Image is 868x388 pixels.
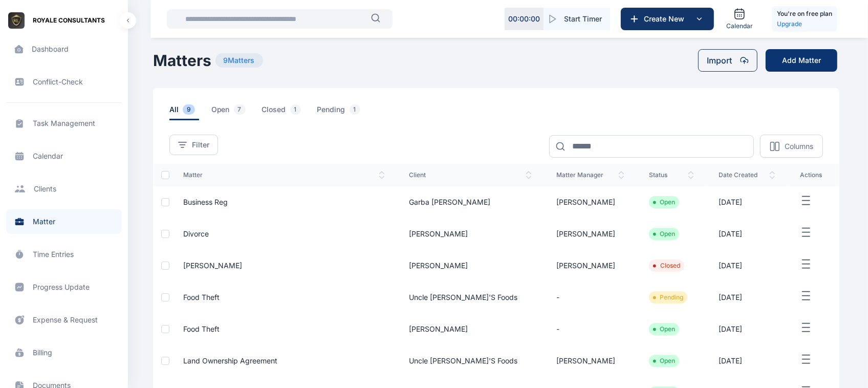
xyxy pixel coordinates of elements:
[409,171,532,179] span: client
[183,104,195,115] span: 9
[215,53,263,68] span: 9 Matters
[544,218,636,250] td: [PERSON_NAME]
[653,262,680,270] li: Closed
[564,14,602,24] span: Start Timer
[653,198,675,206] li: Open
[183,261,242,270] a: [PERSON_NAME]
[706,345,788,377] td: [DATE]
[397,345,545,377] td: Uncle [PERSON_NAME]'s Foods
[706,250,788,282] td: [DATE]
[6,37,122,61] a: dashboard
[6,308,122,332] a: expense & request
[698,49,757,72] button: Import
[653,357,675,365] li: Open
[706,186,788,218] td: [DATE]
[169,104,211,120] a: all9
[706,218,788,250] td: [DATE]
[290,104,301,115] span: 1
[706,313,788,345] td: [DATE]
[262,104,305,120] span: closed
[722,4,757,34] a: Calendar
[6,340,122,365] a: billing
[800,171,827,179] span: actions
[6,177,122,201] a: clients
[234,104,246,115] span: 7
[649,171,694,179] span: status
[706,282,788,313] td: [DATE]
[653,293,683,301] li: Pending
[6,209,122,234] a: matter
[262,104,317,120] a: closed1
[317,104,377,120] a: pending1
[6,111,122,136] a: task management
[397,218,545,250] td: [PERSON_NAME]
[211,104,250,120] span: open
[317,104,364,120] span: pending
[33,15,105,26] span: ROYALE CONSULTANTS
[719,171,775,179] span: date created
[621,8,714,30] button: Create New
[397,282,545,313] td: Uncle [PERSON_NAME]'s Foods
[653,325,675,333] li: Open
[6,242,122,267] a: time entries
[508,14,540,24] p: 00 : 00 : 00
[169,135,218,155] button: Filter
[785,141,813,152] p: Columns
[640,14,693,24] span: Create New
[544,250,636,282] td: [PERSON_NAME]
[544,345,636,377] td: [PERSON_NAME]
[726,22,753,30] span: Calendar
[192,140,209,150] span: Filter
[397,186,545,218] td: Garba [PERSON_NAME]
[183,356,277,365] a: Land ownership agreement
[556,171,624,179] span: matter manager
[544,282,636,313] td: -
[777,19,832,29] a: Upgrade
[544,186,636,218] td: [PERSON_NAME]
[183,325,220,333] a: Food theft
[183,198,228,206] a: Business Reg
[183,171,385,179] span: matter
[183,229,209,238] a: Divorce
[397,250,545,282] td: [PERSON_NAME]
[777,9,832,19] h5: You're on free plan
[766,49,837,72] button: Add Matter
[6,144,122,168] a: calendar
[397,313,545,345] td: [PERSON_NAME]
[350,104,360,115] span: 1
[6,70,122,94] a: conflict-check
[653,230,675,238] li: Open
[544,313,636,345] td: -
[760,135,823,158] button: Columns
[153,51,211,70] h1: Matters
[183,293,220,301] a: Food theft
[6,275,122,299] a: progress update
[169,104,199,120] span: all
[211,104,262,120] a: open7
[544,8,610,30] button: Start Timer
